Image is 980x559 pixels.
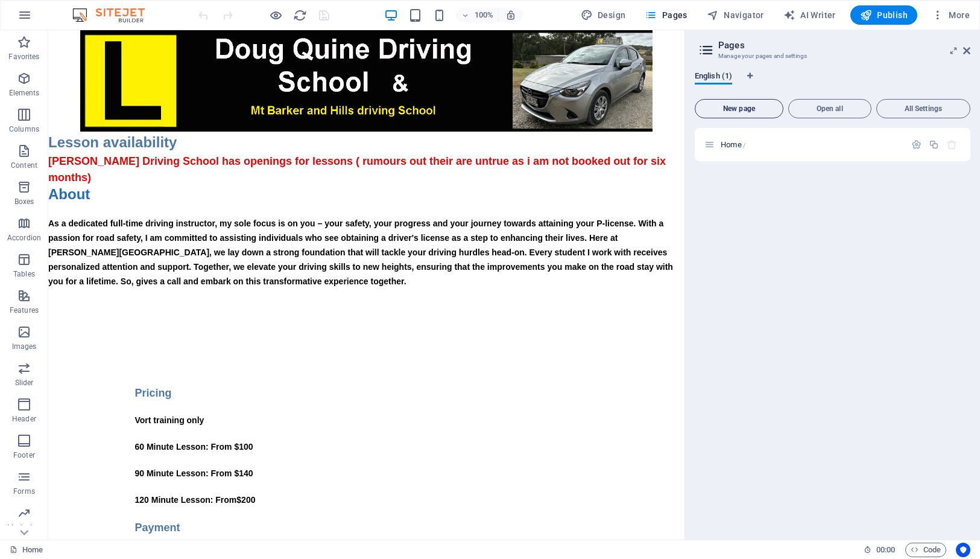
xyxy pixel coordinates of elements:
h6: 100% [474,8,493,22]
button: Click here to leave preview mode and continue editing [268,8,283,22]
span: : [885,545,887,554]
p: Elements [9,88,40,98]
span: New page [700,105,778,112]
span: 00 00 [876,543,895,557]
div: Language Tabs [695,71,970,94]
h3: Manage your pages and settings [718,51,946,62]
div: Settings [911,139,922,150]
button: More [927,5,975,25]
p: Slider [15,378,34,388]
p: Header [12,414,36,424]
button: New page [695,99,783,118]
div: Home/ [717,141,905,149]
p: Features [10,305,39,315]
div: The startpage cannot be deleted [947,139,957,150]
button: Design [576,5,631,25]
button: reload [292,8,307,22]
button: Navigator [702,5,769,25]
button: 100% [456,8,499,22]
p: Footer [13,450,35,460]
button: Publish [850,5,917,25]
i: On resize automatically adjust zoom level to fit chosen device. [505,10,516,21]
span: More [932,9,970,21]
p: Forms [13,487,35,496]
span: Pages [645,9,687,21]
span: Click to open page [721,140,745,149]
span: Navigator [707,9,764,21]
a: Click to cancel selection. Double-click to open Pages [10,543,43,557]
p: Boxes [14,197,34,206]
span: Code [911,543,941,557]
span: Open all [794,105,866,112]
button: All Settings [876,99,970,118]
p: Columns [9,124,39,134]
span: / [743,142,745,149]
div: Duplicate [929,139,939,150]
i: Reload page [293,8,307,22]
span: AI Writer [783,9,836,21]
span: Design [581,9,626,21]
button: Pages [640,5,692,25]
img: Editor Logo [69,8,160,22]
span: All Settings [882,105,965,112]
p: Content [11,161,37,170]
button: Usercentrics [956,543,970,557]
p: Images [12,342,37,351]
span: English (1) [695,69,732,86]
button: Open all [788,99,871,118]
h6: Session time [864,543,896,557]
p: Tables [13,269,35,279]
p: Marketing [7,523,40,532]
h2: Pages [718,40,970,51]
span: Publish [860,9,908,21]
p: Favorites [8,52,39,62]
button: AI Writer [779,5,841,25]
button: Code [905,543,946,557]
p: Accordion [7,233,41,243]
